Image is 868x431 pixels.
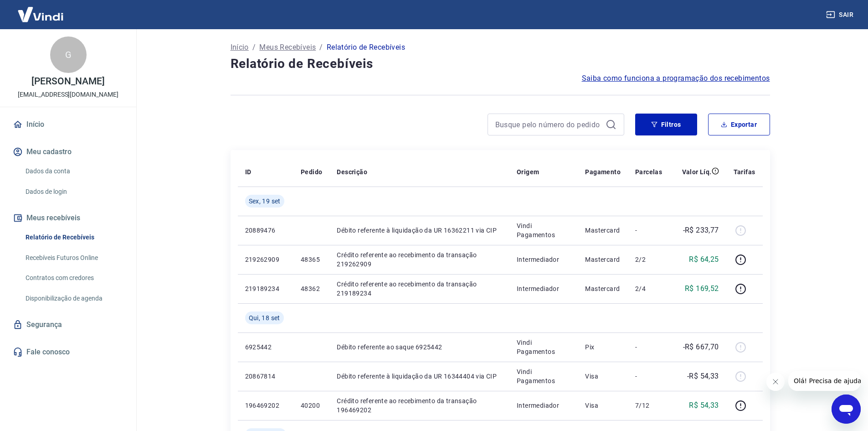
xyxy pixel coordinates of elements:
[301,167,322,177] p: Pedido
[11,208,125,228] button: Meus recebíveis
[327,42,405,53] p: Relatório de Recebíveis
[11,0,70,28] img: Vindi
[708,114,770,135] button: Exportar
[245,226,286,235] p: 20889476
[585,372,621,381] p: Visa
[517,338,570,356] p: Vindi Pagamentos
[50,36,87,73] div: G
[585,401,621,410] p: Visa
[11,142,125,162] button: Meu cadastro
[337,280,502,298] p: Crédito referente ao recebimento da transação 219189234
[585,226,621,235] p: Mastercard
[635,226,662,235] p: -
[259,42,316,53] a: Meus Recebíveis
[249,313,280,322] span: Qui, 18 set
[22,249,125,267] a: Recebíveis Futuros Online
[517,255,570,264] p: Intermediador
[11,315,125,335] a: Segurança
[585,284,621,293] p: Mastercard
[31,77,104,86] p: [PERSON_NAME]
[585,167,621,177] p: Pagamento
[517,367,570,385] p: Vindi Pagamentos
[635,343,662,352] p: -
[249,197,281,206] span: Sex, 19 set
[683,342,719,353] p: -R$ 667,70
[22,228,125,247] a: Relatório de Recebíveis
[635,114,697,135] button: Filtros
[301,284,322,293] p: 48362
[22,182,125,201] a: Dados de login
[635,372,662,381] p: -
[685,283,719,294] p: R$ 169,52
[301,401,322,410] p: 40200
[11,342,125,362] a: Fale conosco
[824,6,857,23] button: Sair
[5,6,77,14] span: Olá! Precisa de ajuda?
[245,284,286,293] p: 219189234
[301,255,322,264] p: 48365
[832,395,861,424] iframe: Botão para abrir a janela de mensagens
[517,401,570,410] p: Intermediador
[766,373,785,391] iframe: Fechar mensagem
[635,167,662,177] p: Parcelas
[337,167,367,177] p: Descrição
[734,167,755,177] p: Tarifas
[585,255,621,264] p: Mastercard
[517,284,570,293] p: Intermediador
[635,284,662,293] p: 2/4
[22,269,125,287] a: Contratos com credores
[319,42,323,53] p: /
[517,221,570,239] p: Vindi Pagamentos
[585,343,621,352] p: Pix
[689,400,719,411] p: R$ 54,33
[683,225,719,236] p: -R$ 233,77
[18,90,118,99] p: [EMAIL_ADDRESS][DOMAIN_NAME]
[245,372,286,381] p: 20867814
[337,226,502,235] p: Débito referente à liquidação da UR 16362211 via CIP
[689,254,719,265] p: R$ 64,25
[337,372,502,381] p: Débito referente à liquidação da UR 16344404 via CIP
[231,55,770,73] h4: Relatório de Recebíveis
[22,289,125,308] a: Disponibilização de agenda
[337,396,502,415] p: Crédito referente ao recebimento da transação 196469202
[22,162,125,181] a: Dados da conta
[635,401,662,410] p: 7/12
[337,250,502,269] p: Crédito referente ao recebimento da transação 219262909
[245,167,252,177] p: ID
[682,167,712,177] p: Valor Líq.
[495,118,602,131] input: Busque pelo número do pedido
[245,343,286,352] p: 6925442
[788,371,861,391] iframe: Mensagem da empresa
[635,255,662,264] p: 2/2
[517,167,539,177] p: Origem
[582,73,770,84] a: Saiba como funciona a programação dos recebimentos
[245,401,286,410] p: 196469202
[687,371,719,382] p: -R$ 54,33
[11,114,125,135] a: Início
[252,42,256,53] p: /
[337,343,502,352] p: Débito referente ao saque 6925442
[231,42,249,53] a: Início
[245,255,286,264] p: 219262909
